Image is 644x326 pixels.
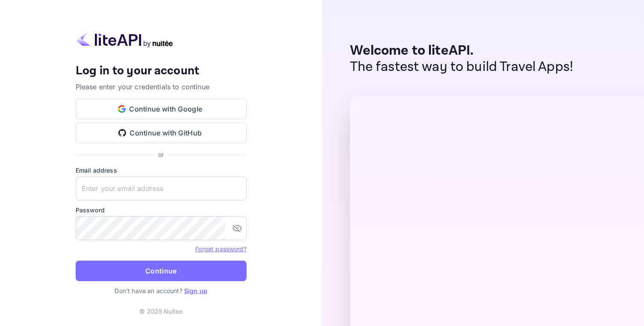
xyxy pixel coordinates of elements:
h4: Log in to your account [76,64,247,79]
p: Please enter your credentials to continue [76,82,247,92]
input: Enter your email address [76,176,247,200]
p: Don't have an account? [76,286,247,295]
a: Forget password? [195,244,246,253]
button: Continue [76,261,247,281]
a: Sign up [184,287,207,294]
button: Continue with GitHub [76,123,247,143]
a: Forget password? [195,245,246,253]
p: The fastest way to build Travel Apps! [350,59,573,75]
label: Password [76,206,247,214]
label: Email address [76,166,247,175]
p: Welcome to liteAPI. [350,43,573,59]
button: toggle password visibility [229,220,246,237]
img: liteapi [76,31,174,47]
button: Continue with Google [76,99,247,119]
p: or [158,150,164,159]
p: © 2025 Nuitee [139,307,182,316]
